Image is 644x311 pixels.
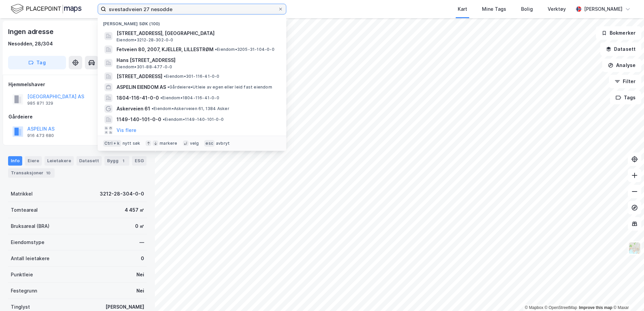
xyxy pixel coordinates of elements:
span: Eiendom • 3212-28-302-0-0 [117,37,173,43]
a: OpenStreetMap [545,305,577,310]
span: Hans [STREET_ADDRESS] [117,56,278,64]
img: Z [628,242,641,254]
div: Nei [136,287,144,295]
div: Ingen adresse [8,26,55,37]
div: Festegrunn [11,287,37,295]
div: Bolig [521,5,533,13]
button: Analyse [602,59,641,72]
span: Fetveien 80, 2007, KJELLER, LILLESTRØM [117,45,214,54]
div: 10 [45,170,52,176]
div: Leietakere [44,156,74,166]
div: [PERSON_NAME] søk (100) [98,16,286,28]
span: [STREET_ADDRESS], [GEOGRAPHIC_DATA] [117,29,278,37]
div: 4 457 ㎡ [125,206,144,214]
div: Gårdeiere [8,113,147,121]
div: 0 ㎡ [135,222,144,230]
div: Kart [458,5,467,13]
span: Eiendom • 301-116-41-0-0 [164,74,220,79]
div: Ctrl + k [103,140,121,147]
span: ASPELIN EIENDOM AS [117,83,166,91]
div: Verktøy [548,5,566,13]
button: Bokmerker [596,26,641,40]
div: Bygg [104,156,129,166]
iframe: Chat Widget [610,279,644,311]
img: logo.f888ab2527a4732fd821a326f86c7f29.svg [11,3,82,15]
button: Datasett [600,42,641,56]
div: — [139,238,144,246]
span: • [160,95,162,100]
div: Mine Tags [482,5,506,13]
a: Improve this map [579,305,612,310]
span: • [163,117,165,122]
div: [PERSON_NAME] [584,5,622,13]
div: Nei [136,271,144,279]
div: Eiere [25,156,42,166]
span: • [164,74,166,79]
span: • [167,84,169,90]
button: Tag [8,56,66,69]
div: Nesodden, 28/304 [8,40,53,48]
input: Søk på adresse, matrikkel, gårdeiere, leietakere eller personer [106,4,278,14]
div: Punktleie [11,271,33,279]
div: 985 871 329 [27,101,53,106]
div: 3212-28-304-0-0 [100,190,144,198]
div: esc [204,140,215,147]
span: 1149-140-101-0-0 [117,115,161,124]
span: • [152,106,154,111]
span: Eiendom • 1149-140-101-0-0 [163,117,224,122]
div: Datasett [76,156,102,166]
span: Askerveien 61 [117,105,150,113]
a: Mapbox [525,305,543,310]
button: Filter [609,75,641,88]
div: Transaksjoner [8,168,55,178]
span: Gårdeiere • Utleie av egen eller leid fast eiendom [167,84,272,90]
span: Eiendom • Askerveien 61, 1384 Asker [152,106,229,111]
span: Eiendom • 3205-31-104-0-0 [215,47,275,52]
div: avbryt [216,141,230,146]
span: • [215,47,217,52]
div: Hjemmelshaver [8,80,147,89]
span: 1804-116-41-0-0 [117,94,159,102]
div: Antall leietakere [11,254,50,263]
div: ESG [132,156,147,166]
div: [PERSON_NAME] [105,303,144,311]
div: markere [160,141,177,146]
div: Matrikkel [11,190,33,198]
div: nytt søk [123,141,140,146]
span: [STREET_ADDRESS] [117,72,162,80]
span: Eiendom • 301-88-477-0-0 [117,64,172,70]
button: Vis flere [117,126,136,134]
div: Tomteareal [11,206,38,214]
div: Bruksareal (BRA) [11,222,50,230]
div: velg [190,141,199,146]
div: 0 [141,254,144,263]
div: 916 473 680 [27,133,54,138]
div: Tinglyst [11,303,30,311]
span: Eiendom • 1804-116-41-0-0 [160,95,219,101]
div: 1 [120,158,127,164]
div: Eiendomstype [11,238,44,246]
div: Info [8,156,22,166]
button: Tags [610,91,641,104]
